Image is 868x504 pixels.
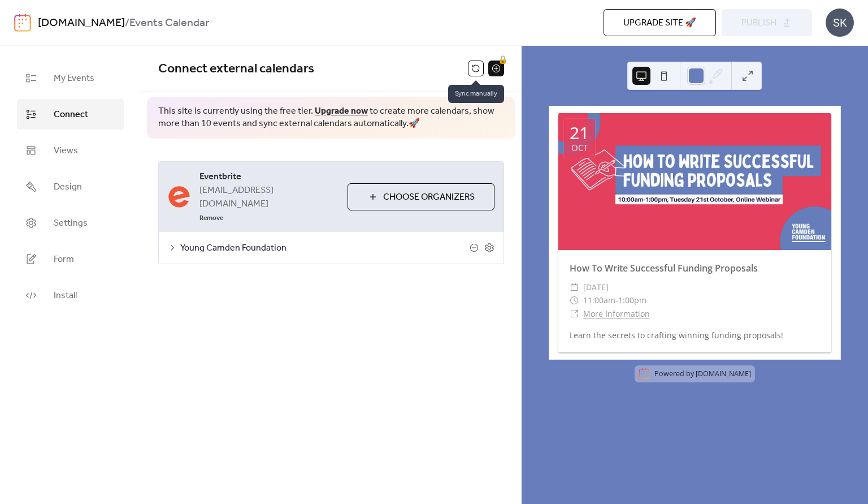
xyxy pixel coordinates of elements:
[125,12,129,34] b: /
[615,294,618,307] span: -
[54,253,74,266] span: Form
[158,105,504,131] span: This site is currently using the free tier. to create more calendars, show more than 10 events an...
[583,281,609,294] span: [DATE]
[129,12,209,34] b: Events Calendar
[17,135,124,166] a: Views
[17,63,124,93] a: My Events
[448,85,504,103] span: Sync manually
[558,329,831,341] div: Learn the secrets to crafting winning funding proposals!
[570,262,758,274] a: How To Write Successful Funding Proposals
[17,171,124,202] a: Design
[17,280,124,311] a: Install
[570,294,579,307] div: ​
[168,186,190,208] img: eventbrite
[826,8,854,37] div: SK
[54,217,88,230] span: Settings
[158,57,314,81] span: Connect external calendars
[17,244,124,274] a: Form
[17,208,124,238] a: Settings
[315,102,368,120] a: Upgrade now
[180,242,470,255] span: Young Camden Foundation
[570,124,589,141] div: 21
[54,144,78,158] span: Views
[583,308,650,319] a: More Information
[570,281,579,294] div: ​
[571,144,588,152] div: Oct
[54,180,82,194] span: Design
[604,9,716,36] button: Upgrade site 🚀
[618,294,646,307] span: 1:00pm
[54,289,77,303] span: Install
[583,294,615,307] span: 11:00am
[199,170,338,184] span: Eventbrite
[17,99,124,130] a: Connect
[696,369,751,378] a: [DOMAIN_NAME]
[623,16,696,30] span: Upgrade site 🚀
[199,214,223,223] span: Remove
[654,369,751,378] div: Powered by
[38,12,125,34] a: [DOMAIN_NAME]
[54,72,94,85] span: My Events
[199,184,338,211] span: [EMAIL_ADDRESS][DOMAIN_NAME]
[14,14,31,32] img: logo
[348,183,494,210] button: Choose Organizers
[570,307,579,321] div: ​
[383,191,475,204] span: Choose Organizers
[54,108,88,122] span: Connect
